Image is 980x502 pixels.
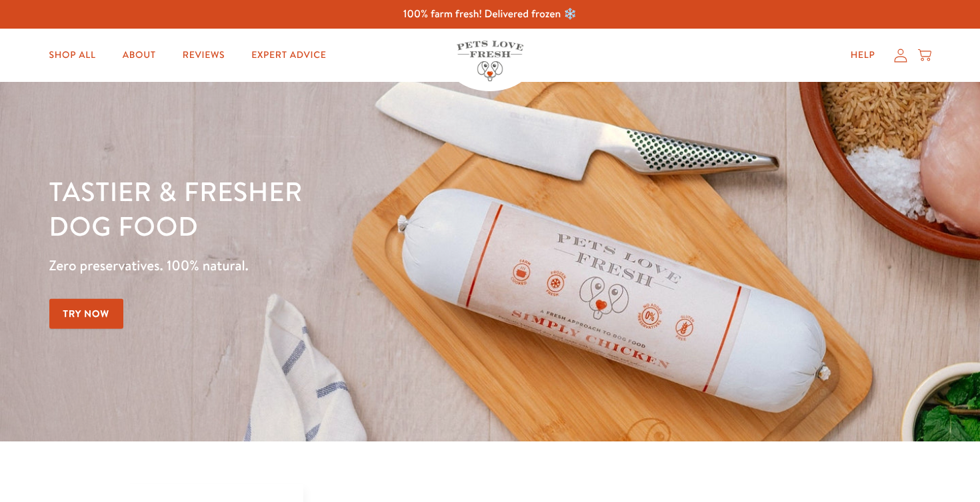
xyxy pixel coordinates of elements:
[49,174,637,243] h1: Tastier & fresher dog food
[49,299,124,329] a: Try Now
[241,42,337,69] a: Expert Advice
[840,42,886,69] a: Help
[112,42,167,69] a: About
[49,254,637,278] p: Zero preservatives. 100% natural.
[172,42,235,69] a: Reviews
[39,42,107,69] a: Shop All
[457,41,523,81] img: Pets Love Fresh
